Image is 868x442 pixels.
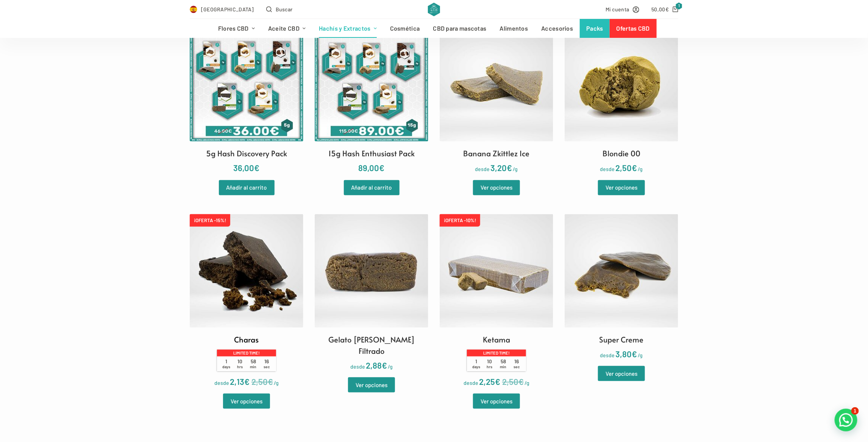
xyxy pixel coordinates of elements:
[514,364,520,369] span: sec
[350,363,365,370] span: desde
[525,380,529,386] span: /g
[201,5,254,14] span: [GEOGRAPHIC_DATA]
[266,5,293,14] button: Abrir formulario de búsqueda
[565,28,678,174] a: Blondie 00 desde2,50€/g
[366,360,387,370] bdi: 2,88
[632,349,637,359] span: €
[276,5,293,14] span: Buscar
[493,19,535,38] a: Alimentos
[464,148,530,159] h2: Banana Zkittlez Ice
[598,180,645,195] a: Elige las opciones para “Blondie 00”
[500,364,506,369] span: min
[219,180,275,195] a: Añade “5g Hash Discovery Pack” a tu carrito
[472,364,480,369] span: days
[665,6,669,12] span: €
[211,19,261,38] a: Flores CBD
[475,166,490,172] span: desde
[483,358,496,369] span: 10
[190,214,230,227] span: ¡OFERTA -15%!
[217,350,276,356] p: Limited time!
[651,6,669,12] bdi: 50,00
[274,380,279,386] span: /g
[600,166,615,172] span: desde
[495,377,500,386] span: €
[535,19,580,38] a: Accesorios
[260,358,274,369] span: 16
[603,148,640,159] h2: Blondie 00
[487,364,493,369] span: hrs
[428,3,440,16] img: CBD Alchemy
[190,214,303,389] a: ¡OFERTA -15%! Charas Limited time! 1days 10hrs 58min 16sec desde 2,13€/g
[502,377,524,386] bdi: 2,50
[638,166,643,172] span: /g
[348,377,395,392] a: Elige las opciones para “Gelato Kush Filtrado”
[616,349,637,359] bdi: 3,80
[651,5,678,14] a: Carro de compra
[565,214,678,361] a: Super Creme desde3,80€/g
[206,148,287,159] h2: 5g Hash Discovery Pack
[473,394,520,409] a: Elige las opciones para “Ketama”
[388,363,393,370] span: /g
[359,163,385,173] bdi: 89,00
[473,180,520,195] a: Elige las opciones para “Banana Zkittlez Ice”
[315,334,428,356] h2: Gelato [PERSON_NAME] Filtrado
[440,28,553,174] a: Banana Zkittlez Ice desde3,20€/g
[610,19,656,38] a: Ofertas CBD
[230,377,250,386] bdi: 2,13
[510,358,524,369] span: 16
[247,358,260,369] span: 58
[262,19,312,38] a: Aceite CBD
[383,19,426,38] a: Cosmética
[606,5,629,14] span: Mi cuenta
[676,2,682,9] span: 1
[237,364,243,369] span: hrs
[479,377,500,386] bdi: 2,25
[254,163,260,173] span: €
[250,364,256,369] span: min
[638,352,643,358] span: /g
[264,364,270,369] span: sec
[440,214,553,389] a: ¡OFERTA -10%! Ketama Limited time! 1days 10hrs 58min 16sec desde 2,25€/g
[580,19,610,38] a: Packs
[632,163,637,173] span: €
[470,358,483,369] span: 1
[440,214,480,227] span: ¡OFERTA -10%!
[379,163,385,173] span: €
[234,334,259,345] h2: Charas
[222,364,230,369] span: days
[426,19,493,38] a: CBD para mascotas
[190,6,197,13] img: ES Flag
[223,394,270,409] a: Elige las opciones para “Charas”
[598,366,645,381] a: Elige las opciones para “Super Creme”
[211,19,656,38] nav: Menú de cabecera
[315,214,428,372] a: Gelato [PERSON_NAME] Filtrado desde2,88€/g
[464,380,478,386] span: desde
[599,334,644,345] h2: Super Creme
[220,358,233,369] span: 1
[600,352,615,358] span: desde
[268,377,273,386] span: €
[312,19,384,38] a: Hachís y Extractos
[190,5,254,14] a: Select Country
[234,163,260,173] bdi: 36,00
[328,148,415,159] h2: 15g Hash Enthusiast Pack
[244,377,250,386] span: €
[382,360,387,370] span: €
[513,166,518,172] span: /g
[518,377,524,386] span: €
[190,28,303,174] a: 5g Hash Discovery Pack 36,00€
[496,358,510,369] span: 58
[467,350,526,356] p: Limited time!
[344,180,400,195] a: Añade “15g Hash Enthusiast Pack” a tu carrito
[233,358,247,369] span: 10
[507,163,512,173] span: €
[214,380,229,386] span: desde
[251,377,273,386] bdi: 2,50
[483,334,510,345] h2: Ketama
[491,163,512,173] bdi: 3,20
[315,28,428,174] a: 15g Hash Enthusiast Pack 89,00€
[606,5,640,14] a: Mi cuenta
[616,163,637,173] bdi: 2,50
